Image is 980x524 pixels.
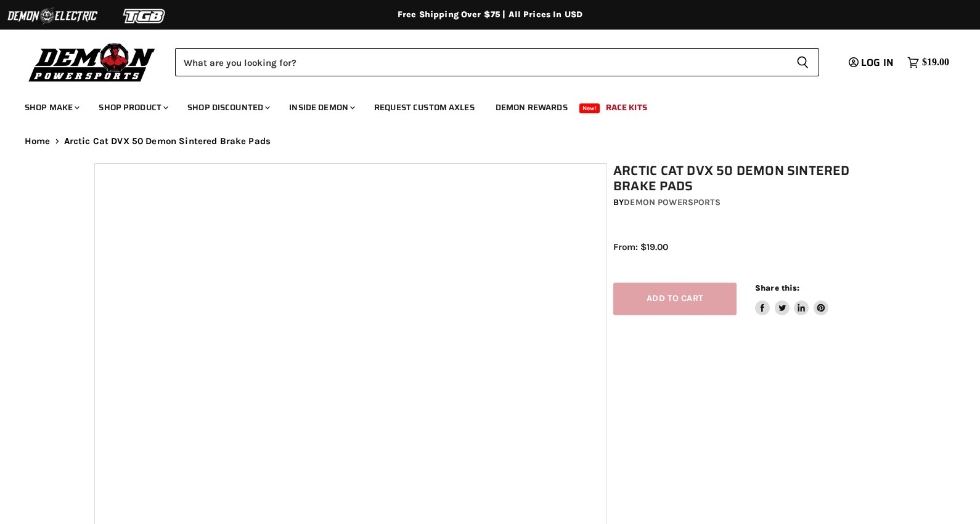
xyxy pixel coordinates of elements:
[89,95,176,120] a: Shop Product
[99,4,191,28] img: TGB Logo 2
[25,40,160,84] img: Demon Powersports
[597,95,656,120] a: Race Kits
[15,95,87,120] a: Shop Make
[613,163,892,194] h1: Arctic Cat DVX 50 Demon Sintered Brake Pads
[755,283,799,292] span: Share this:
[786,48,819,76] button: Search
[175,48,786,76] input: Search
[613,196,892,209] div: by
[365,95,484,120] a: Request Custom Axles
[25,136,51,147] a: Home
[922,57,949,68] span: $19.00
[843,57,901,68] a: Log in
[280,95,362,120] a: Inside Demon
[624,197,720,208] a: Demon Powersports
[15,90,946,120] ul: Main menu
[861,55,894,70] span: Log in
[175,48,819,76] form: Product
[613,241,668,252] span: From: $19.00
[64,136,271,147] span: Arctic Cat DVX 50 Demon Sintered Brake Pads
[178,95,277,120] a: Shop Discounted
[579,103,600,113] span: New!
[6,4,99,28] img: Demon Electric Logo 2
[486,95,577,120] a: Demon Rewards
[755,283,828,315] aside: Share this:
[901,54,955,71] a: $19.00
